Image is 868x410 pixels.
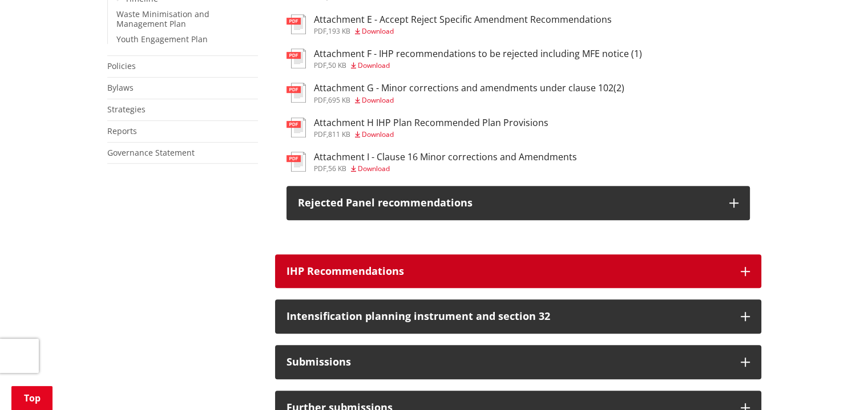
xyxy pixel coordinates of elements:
[358,60,390,70] span: Download
[286,48,642,69] a: Attachment F - IHP recommendations to be rejected including MFE notice (1) pdf,50 KB Download
[107,147,195,158] a: Governance Statement
[286,266,729,277] div: IHP Recommendations
[286,14,306,34] img: document-pdf.svg
[286,117,548,138] a: Attachment H IHP Plan Recommended Plan Provisions pdf,811 KB Download
[275,254,761,289] button: IHP Recommendations
[314,165,577,172] div: ,
[286,117,306,137] img: document-pdf.svg
[286,83,306,103] img: document-pdf.svg
[107,82,134,93] a: Bylaws
[286,311,729,322] div: Intensification planning instrument and section 32
[314,131,548,138] div: ,
[314,48,642,59] h3: Attachment F - IHP recommendations to be rejected including MFE notice (1)
[314,129,326,139] span: pdf
[107,125,137,136] a: Reports
[314,83,624,94] h3: Attachment G - Minor corrections and amendments under clause 102(2)
[314,164,326,173] span: pdf
[286,14,612,35] a: Attachment E - Accept Reject Specific Amendment Recommendations pdf,193 KB Download
[286,186,750,220] button: Rejected Panel recommendations
[362,95,394,105] span: Download
[362,129,394,139] span: Download
[298,197,718,209] div: Rejected Panel recommendations
[314,14,612,25] h3: Attachment E - Accept Reject Specific Amendment Recommendations
[107,60,136,71] a: Policies
[815,362,857,403] iframe: Messenger Launcher
[362,26,394,36] span: Download
[358,164,390,173] span: Download
[328,129,350,139] span: 811 KB
[328,95,350,105] span: 695 KB
[286,83,624,103] a: Attachment G - Minor corrections and amendments under clause 102(2) pdf,695 KB Download
[328,26,350,36] span: 193 KB
[116,34,208,44] a: Youth Engagement Plan
[275,345,761,379] button: Submissions
[314,26,326,36] span: pdf
[328,164,346,173] span: 56 KB
[286,48,306,68] img: document-pdf.svg
[314,152,577,163] h3: Attachment I - Clause 16 Minor corrections and Amendments
[286,152,306,172] img: document-pdf.svg
[107,104,146,115] a: Strategies
[116,9,209,29] a: Waste Minimisation and Management Plan
[314,60,326,70] span: pdf
[328,60,346,70] span: 50 KB
[314,97,624,104] div: ,
[314,28,612,35] div: ,
[275,299,761,334] button: Intensification planning instrument and section 32
[11,386,53,410] a: Top
[314,117,548,128] h3: Attachment H IHP Plan Recommended Plan Provisions
[286,356,729,368] div: Submissions
[286,152,577,172] a: Attachment I - Clause 16 Minor corrections and Amendments pdf,56 KB Download
[314,95,326,105] span: pdf
[314,62,642,69] div: ,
